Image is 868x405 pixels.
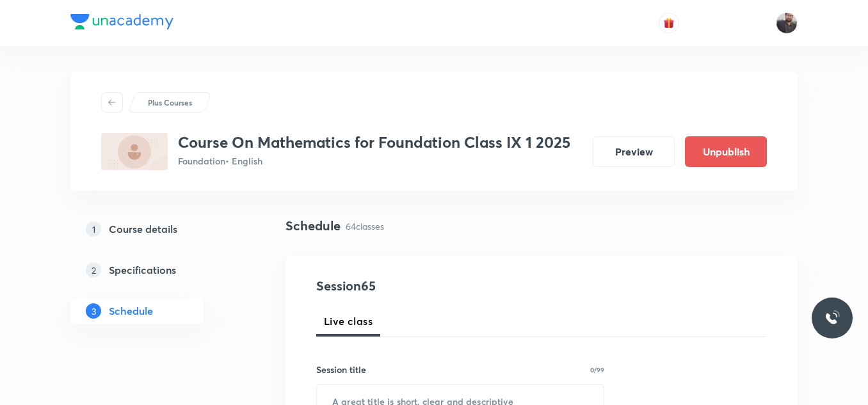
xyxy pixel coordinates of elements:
[70,14,173,33] a: Company Logo
[70,216,245,242] a: 1Course details
[285,216,341,235] h4: Schedule
[324,314,373,329] span: Live class
[316,276,550,296] h4: Session 65
[148,97,192,108] p: Plus Courses
[86,262,101,278] p: 2
[178,154,570,168] p: Foundation • English
[70,257,245,283] a: 2Specifications
[109,262,176,278] h5: Specifications
[101,133,168,170] img: 6943C952-74F1-4ACF-8231-8FB17C8299AE_plus.png
[70,14,173,29] img: Company Logo
[346,219,384,233] p: 64 classes
[590,367,604,373] p: 0/99
[659,13,679,33] button: avatar
[178,133,570,152] h3: Course On Mathematics for Foundation Class IX 1 2025
[316,363,366,376] h6: Session title
[593,136,675,167] button: Preview
[86,221,101,237] p: 1
[776,12,798,34] img: Vishal Choudhary
[109,303,153,319] h5: Schedule
[109,221,177,237] h5: Course details
[663,17,675,29] img: avatar
[824,310,840,326] img: ttu
[685,136,767,167] button: Unpublish
[86,303,101,319] p: 3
